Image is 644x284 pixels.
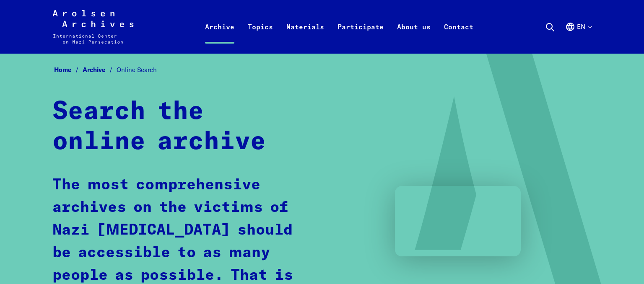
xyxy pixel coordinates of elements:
[565,22,592,52] button: English, language selection
[198,10,480,44] nav: Primary
[83,66,117,74] a: Archive
[331,20,390,54] a: Participate
[390,20,437,54] a: About us
[52,64,592,77] nav: Breadcrumb
[437,20,480,54] a: Contact
[198,20,241,54] a: Archive
[117,66,157,74] span: Online Search
[54,66,83,74] a: Home
[52,99,266,155] strong: Search the online archive
[280,20,331,54] a: Materials
[241,20,280,54] a: Topics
